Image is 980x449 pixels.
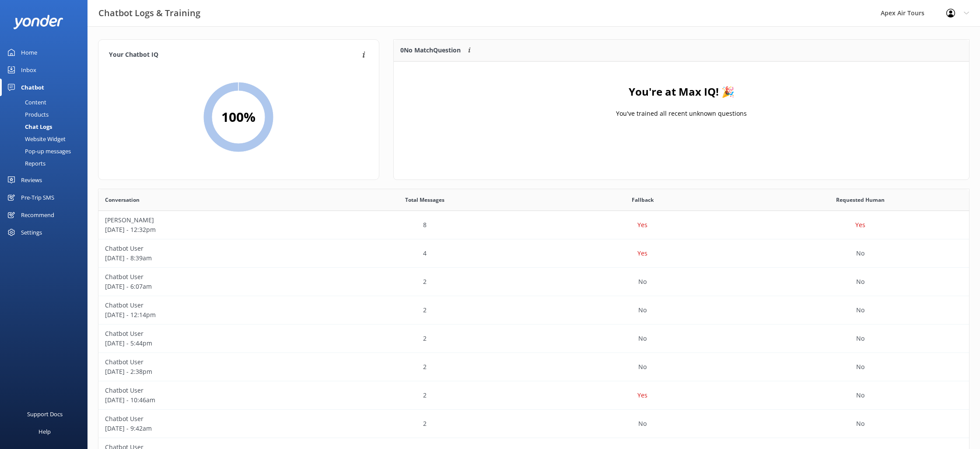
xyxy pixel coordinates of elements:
p: [PERSON_NAME] [105,215,310,225]
h3: Chatbot Logs & Training [98,6,200,20]
div: Pre-Trip SMS [21,189,54,206]
p: 2 [423,362,427,372]
div: Reports [5,157,45,169]
p: No [638,334,647,343]
p: No [856,419,864,428]
span: Conversation [105,196,140,204]
p: No [856,362,864,372]
p: You've trained all recent unknown questions [616,109,747,118]
div: Home [21,44,37,61]
h4: Your Chatbot IQ [109,50,360,60]
p: 2 [423,390,427,400]
div: Settings [21,224,42,241]
div: row [98,239,969,268]
p: 2 [423,419,427,428]
img: yonder-white-logo.png [13,15,63,29]
p: Chatbot User [105,300,310,310]
div: Content [5,96,46,108]
p: Yes [855,220,865,230]
div: row [98,211,969,239]
a: Website Widget [5,133,87,145]
a: Products [5,108,87,121]
h4: You're at Max IQ! 🎉 [628,83,734,100]
div: Inbox [21,61,36,79]
p: [DATE] - 12:32pm [105,225,310,235]
p: Chatbot User [105,357,310,367]
div: Recommend [21,206,54,224]
p: 4 [423,249,427,258]
span: Total Messages [405,196,444,204]
p: 2 [423,277,427,287]
p: No [638,362,647,372]
div: row [98,296,969,325]
a: Reports [5,157,87,169]
div: Reviews [21,171,42,189]
div: row [98,353,969,381]
p: No [856,249,864,258]
p: [DATE] - 10:46am [105,395,310,405]
a: Content [5,96,87,108]
div: Chatbot [21,79,44,96]
p: No [856,277,864,287]
p: Chatbot User [105,272,310,282]
p: No [856,334,864,343]
span: Requested Human [836,196,885,204]
div: Chat Logs [5,121,52,133]
p: No [638,305,647,315]
p: [DATE] - 8:39am [105,253,310,263]
div: Website Widget [5,133,66,145]
div: row [98,325,969,353]
h2: 100 % [221,107,255,128]
p: [DATE] - 9:42am [105,424,310,433]
p: [DATE] - 5:44pm [105,338,310,348]
p: 8 [423,220,427,230]
p: Chatbot User [105,244,310,253]
a: Pop-up messages [5,145,87,157]
div: row [98,410,969,438]
span: Fallback [632,196,654,204]
p: Yes [637,220,647,230]
p: [DATE] - 6:07am [105,282,310,291]
div: Pop-up messages [5,145,71,157]
p: No [856,305,864,315]
div: Support Docs [27,405,63,423]
p: Chatbot User [105,386,310,395]
p: No [638,419,647,428]
p: No [856,390,864,400]
p: 2 [423,305,427,315]
p: Yes [637,249,647,258]
p: [DATE] - 2:38pm [105,367,310,376]
p: No [638,277,647,287]
div: grid [394,62,969,149]
p: Yes [637,390,647,400]
div: row [98,381,969,410]
p: [DATE] - 12:14pm [105,310,310,320]
div: row [98,268,969,296]
p: 2 [423,334,427,343]
div: Help [38,423,51,440]
p: 0 No Match Question [400,45,461,55]
a: Chat Logs [5,121,87,133]
div: Products [5,108,49,121]
p: Chatbot User [105,329,310,338]
p: Chatbot User [105,414,310,424]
